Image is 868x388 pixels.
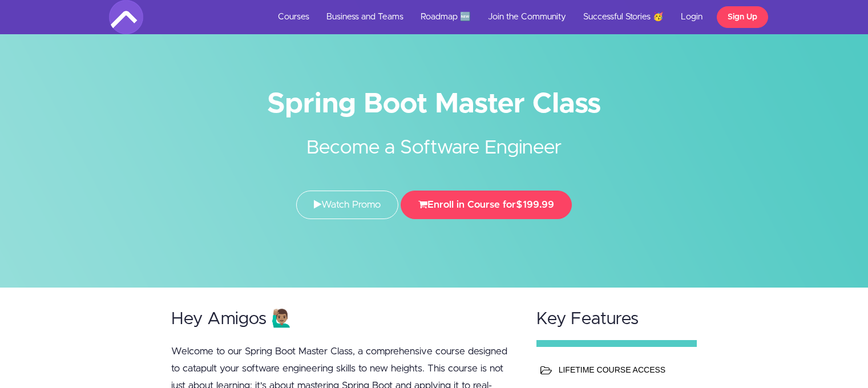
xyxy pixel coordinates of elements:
[717,6,768,28] a: Sign Up
[296,191,398,219] a: Watch Promo
[536,310,697,329] h2: Key Features
[171,310,515,329] h2: Hey Amigos 🙋🏽‍♂️
[401,191,572,219] button: Enroll in Course for$199.99
[516,200,554,209] span: $199.99
[109,91,760,117] h1: Spring Boot Master Class
[556,358,691,381] td: LIFETIME COURSE ACCESS
[220,117,648,162] h2: Become a Software Engineer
